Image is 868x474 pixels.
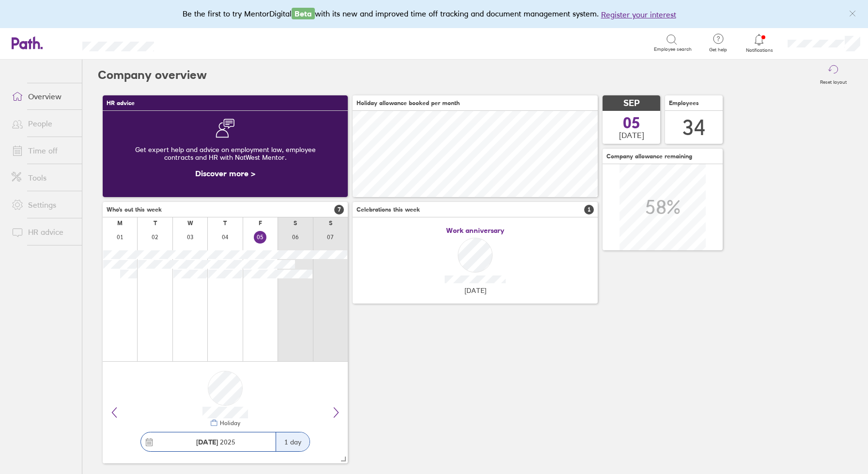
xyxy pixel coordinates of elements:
[107,100,135,107] span: HR advice
[4,87,82,106] a: Overview
[744,33,775,53] a: Notifications
[4,168,82,187] a: Tools
[195,168,255,178] a: Discover more >
[329,220,332,227] div: S
[183,8,686,20] div: Be the first to try MentorDigital with its new and improved time off tracking and document manage...
[702,47,734,53] span: Get help
[623,115,640,131] span: 05
[259,220,262,227] div: F
[154,220,157,227] div: T
[196,438,235,446] span: 2025
[601,9,676,20] button: Register your interest
[584,205,594,214] span: 1
[814,76,852,85] label: Reset layout
[814,60,852,91] button: Reset layout
[334,205,344,214] span: 7
[294,220,297,227] div: S
[669,100,699,107] span: Employees
[180,38,205,47] div: Search
[218,420,240,427] div: Holiday
[446,227,504,234] span: Work anniversary
[98,60,207,91] h2: Company overview
[117,220,123,227] div: M
[4,222,82,242] a: HR advice
[654,46,692,52] span: Employee search
[196,438,218,446] strong: [DATE]
[465,287,486,294] span: [DATE]
[292,8,315,19] span: Beta
[744,47,775,53] span: Notifications
[4,195,82,214] a: Settings
[276,432,310,451] div: 1 day
[223,220,227,227] div: T
[356,206,420,213] span: Celebrations this week
[187,220,193,227] div: W
[606,153,692,160] span: Company allowance remaining
[619,131,644,139] span: [DATE]
[4,114,82,133] a: People
[682,115,706,140] div: 34
[107,206,162,213] span: Who's out this week
[4,141,82,160] a: Time off
[110,138,340,169] div: Get expert help and advice on employment law, employee contracts and HR with NatWest Mentor.
[623,98,640,108] span: SEP
[356,100,460,107] span: Holiday allowance booked per month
